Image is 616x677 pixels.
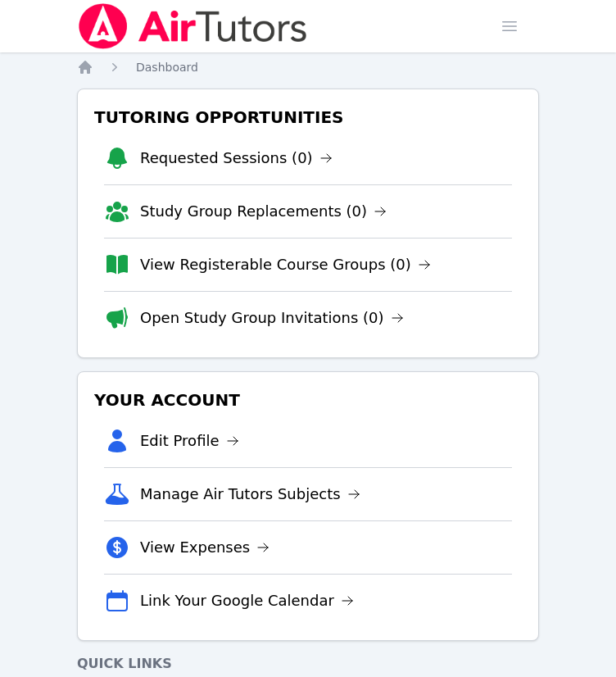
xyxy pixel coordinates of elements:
h4: Quick Links [77,654,539,674]
h3: Tutoring Opportunities [91,102,525,132]
img: Air Tutors [77,3,309,49]
span: Dashboard [136,61,198,74]
a: View Registerable Course Groups (0) [140,253,431,276]
nav: Breadcrumb [77,59,539,75]
a: Link Your Google Calendar [140,589,354,612]
a: Open Study Group Invitations (0) [140,307,404,329]
h3: Your Account [91,385,525,415]
a: Dashboard [136,59,198,75]
a: Manage Air Tutors Subjects [140,483,360,506]
a: View Expenses [140,536,269,559]
a: Requested Sessions (0) [140,147,333,170]
a: Edit Profile [140,429,239,452]
a: Study Group Replacements (0) [140,200,387,223]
